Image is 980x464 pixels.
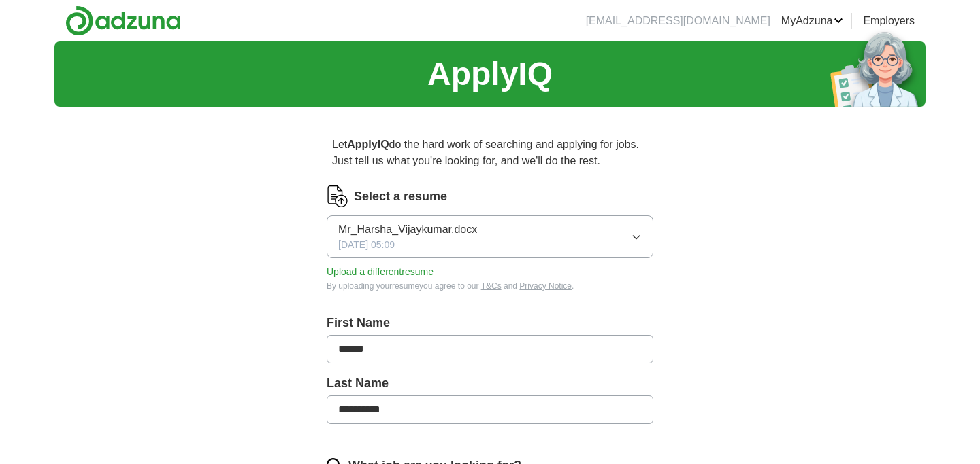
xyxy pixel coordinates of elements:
[327,185,348,207] img: CV Icon
[347,139,389,150] strong: ApplyIQ
[427,50,553,99] h1: ApplyIQ
[354,188,447,206] label: Select a resume
[863,13,915,29] a: Employers
[338,221,477,238] span: Mr_Harsha_Vijaykumar.docx
[481,281,502,291] a: T&Cs
[586,13,770,29] li: [EMAIL_ADDRESS][DOMAIN_NAME]
[338,238,395,252] span: [DATE] 05:09
[781,13,844,29] a: MyAdzuna
[327,314,653,332] label: First Name
[65,5,181,36] img: Adzuna logo
[327,215,653,258] button: Mr_Harsha_Vijaykumar.docx[DATE] 05:09
[327,374,653,393] label: Last Name
[327,265,434,279] button: Upload a differentresume
[327,131,653,175] p: Let do the hard work of searching and applying for jobs. Just tell us what you're looking for, an...
[519,281,572,291] a: Privacy Notice
[327,280,653,292] div: By uploading your resume you agree to our and .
